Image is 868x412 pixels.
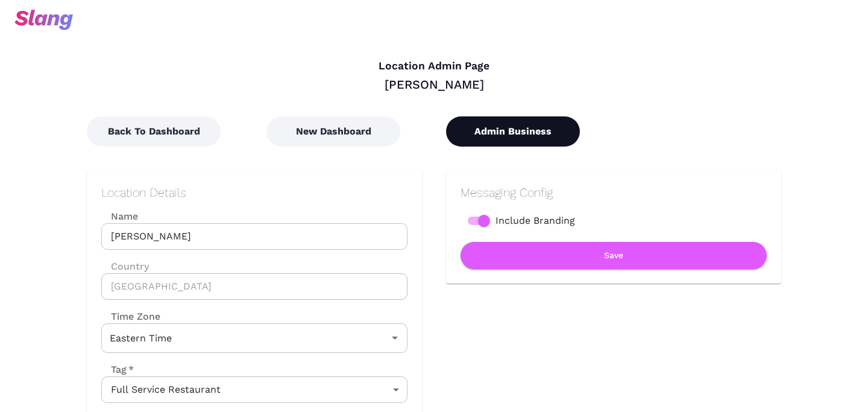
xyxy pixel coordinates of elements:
img: svg+xml;base64,PHN2ZyB3aWR0aD0iOTciIGhlaWdodD0iMzQiIHZpZXdCb3g9IjAgMCA5NyAzNCIgZmlsbD0ibm9uZSIgeG... [14,10,73,30]
button: Admin Business [446,116,580,147]
label: Name [101,209,407,223]
label: Tag [101,363,134,376]
button: New Dashboard [266,116,400,147]
a: Back To Dashboard [87,125,221,137]
button: Save [461,242,767,269]
button: Open [386,329,403,346]
div: Full Service Restaurant [101,376,407,403]
h2: Location Details [101,185,407,200]
button: Back To Dashboard [87,116,221,147]
label: Time Zone [101,309,407,323]
h2: Messaging Config [461,185,767,200]
a: Admin Business [446,125,580,137]
div: [PERSON_NAME] [87,77,781,92]
label: Country [101,259,407,273]
h4: Location Admin Page [87,60,781,73]
a: New Dashboard [266,125,400,137]
span: Include Branding [495,214,575,228]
